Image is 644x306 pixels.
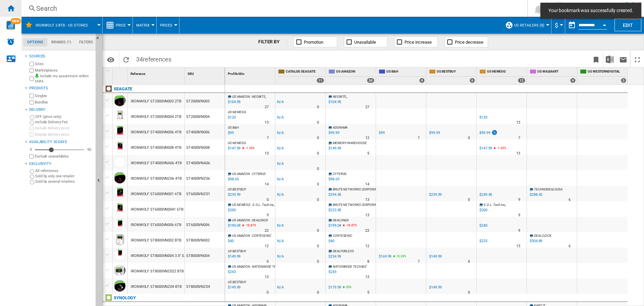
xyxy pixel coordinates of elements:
div: Delivery Time : 0 day [468,196,470,203]
div: $99 [379,131,385,135]
span: NEW [10,18,21,24]
label: OFF (price only) [35,114,93,119]
span: DEALFORLESS [333,249,354,253]
div: Delivery Time : 0 day [317,135,319,141]
div: Delivery Time : 13 days [516,150,520,157]
div: $40 [327,238,334,245]
div: FILTER BY [258,39,287,45]
div: $149.99 [428,284,442,291]
div: $104.95 [328,100,341,104]
div: 9 offers sold by US WALMART [570,78,576,83]
div: $304.89 [529,238,542,245]
span: US AMAZON [232,95,250,98]
div: Sort None [186,68,225,78]
div: $98.69 [328,177,339,181]
div: 90 [86,147,93,152]
button: Open calendar [598,18,610,30]
div: Delivery [29,107,93,113]
div: $223.45 [327,207,341,214]
span: 13.33 [396,254,404,258]
span: Price increase [405,40,432,45]
i: % [395,253,399,261]
label: Display delivery price [35,132,93,137]
div: IRONWOLF ST6000VN001 6TB [131,186,181,202]
span: SKU [187,72,194,76]
div: $304.89 [530,239,542,243]
div: IRONWOLF ST4000VNZ06 4TB [131,171,182,186]
span: US AMAZON [336,69,374,75]
div: Delivery Time : 0 day [317,119,319,126]
div: Sort None [226,68,275,78]
div: N/A [277,161,284,167]
div: US B&H 9 offers sold by US B&H [377,68,426,84]
div: ST6000VN006 [185,217,225,232]
span: Price [116,23,126,28]
div: Sources [29,54,93,59]
md-tab-item: Brands (*) [47,38,75,46]
div: Click to filter on that brand [114,85,132,93]
div: Delivery Time : 22 days [265,227,269,234]
div: $199.04 [327,222,341,229]
div: $99.99 [327,130,339,136]
button: md-calendar [565,18,579,32]
div: Delivery Time : 13 days [365,274,369,280]
span: US Retailers (8) [514,23,544,28]
div: Delivery Time : 6 days [569,243,571,250]
div: $104.95 [327,99,341,105]
img: wise-card.svg [6,21,15,30]
div: IRONWOLF ST6000VN0041 6TB [131,202,183,217]
button: Prices [160,17,176,34]
span: US NEWEGG [232,203,251,207]
div: Delivery Time : 12 days [365,135,369,141]
div: Delivery Time : 9 days [518,196,520,203]
div: Profile Min Sort None [226,68,275,78]
label: Sites [35,61,93,67]
div: $120 [479,115,487,120]
button: Send this report by email [616,51,630,67]
input: Sites [30,62,34,66]
div: Delivery Time : 0 day [317,150,319,157]
div: Sort None [129,68,184,78]
div: Price [106,17,129,34]
div: Delivery Time : 0 day [267,196,269,203]
label: Sold by several retailers [35,179,93,184]
div: US WESTERNDIGITAL 3 offers sold by US WESTERNDIGITAL [579,68,628,84]
div: Delivery Time : 13 days [365,212,369,219]
div: IRONWOLF ST8000VN004 3.5" SATA III 8TB 7200 256MB [131,248,224,264]
div: $169.99 [379,254,391,259]
button: Matrix [136,17,153,34]
div: ST2000VN004 [185,108,225,124]
span: : NEOBITS_ [251,95,267,98]
span: CYTERUS [333,172,346,176]
div: 12 offers sold by US NEWEGG [518,78,525,83]
button: $ [555,17,561,34]
div: $149.99 [327,145,341,152]
button: Maximize [631,51,644,67]
button: Price increase [394,37,438,47]
div: Products [29,86,93,91]
button: US Retailers (8) [514,17,548,34]
span: IronWolf 2-8TB - US Stores [36,23,88,28]
div: Delivery Time : 13 days [516,119,520,126]
span: Prices [160,23,172,28]
div: Delivery Time : 13 days [516,243,520,250]
label: Marketplaces [35,68,93,73]
div: $288.42 [529,191,542,198]
md-slider: Availability [35,146,84,153]
i: % [245,145,249,153]
div: $179.99 [327,284,341,291]
div: Delivery Time : 13 days [265,119,269,126]
div: Delivery Time : 22 days [365,227,369,234]
button: Unavailable [344,37,387,47]
div: $147.99 [478,145,492,152]
span: US BESTBUY [437,69,475,75]
button: Options [104,53,117,65]
div: $99.99 [479,131,490,135]
div: Delivery Time : 0 day [317,104,319,111]
div: Exclusivity [29,161,93,167]
div: $147.99 [479,146,492,150]
div: $234.99 [328,254,341,259]
input: Marketplaces [30,68,34,73]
